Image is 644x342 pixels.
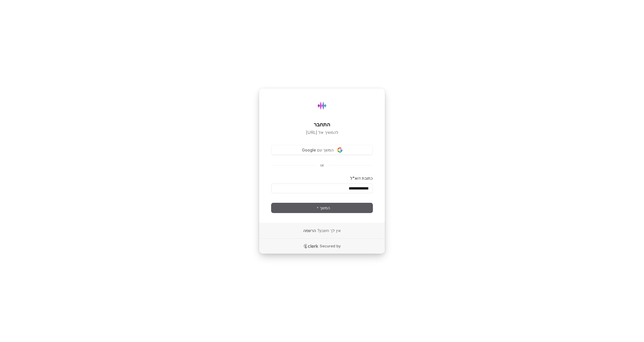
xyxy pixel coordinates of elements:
p: להמשיך אל [URL] [271,130,373,135]
span: המשך עם Google [302,147,334,153]
label: כתובת דוא"ל [350,175,373,181]
a: Clerk logo [303,244,318,248]
h1: התחבר [271,121,373,128]
button: Sign in with Googleהמשך עם Google [271,145,373,155]
p: Secured by [320,244,341,249]
a: הרשמה [303,228,316,234]
p: או [320,162,324,168]
span: אין לך חשבון? [317,228,341,234]
span: המשך [314,205,330,211]
img: Sign in with Google [337,147,342,153]
button: המשך [271,203,373,213]
img: Hydee.ai [314,98,330,113]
